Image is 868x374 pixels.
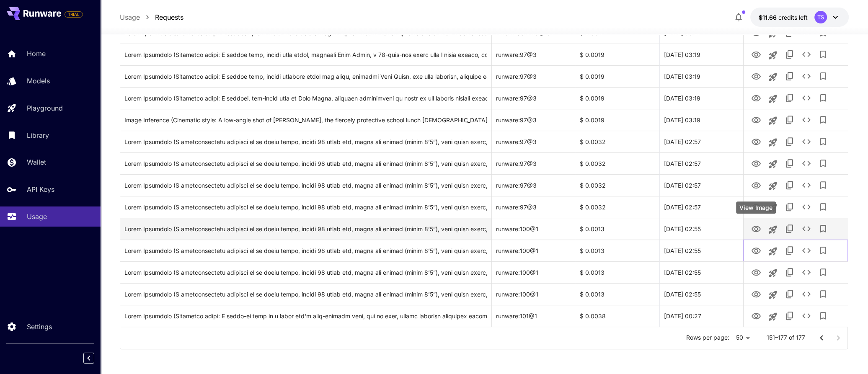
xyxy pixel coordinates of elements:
[764,265,781,281] button: Launch in playground
[65,11,83,18] span: TRIAL
[781,242,798,259] button: Copy TaskUUID
[764,69,781,85] button: Launch in playground
[65,9,83,19] span: Add your payment card to enable full platform functionality.
[798,90,814,106] button: See details
[814,307,831,324] button: Add to library
[732,332,753,344] div: 50
[781,155,798,172] button: Copy TaskUUID
[659,109,743,131] div: 31 Aug, 2025 03:19
[492,109,576,131] div: runware:97@3
[27,130,49,140] p: Library
[814,177,831,193] button: Add to library
[659,44,743,65] div: 31 Aug, 2025 03:19
[576,109,659,131] div: $ 0.0019
[659,174,743,196] div: 31 Aug, 2025 02:57
[124,196,487,218] div: Click to copy prompt
[27,103,63,113] p: Playground
[781,111,798,128] button: Copy TaskUUID
[124,66,487,87] div: Click to copy prompt
[814,68,831,85] button: Add to library
[492,218,576,240] div: runware:100@1
[781,220,798,237] button: Copy TaskUUID
[764,308,781,325] button: Launch in playground
[576,152,659,174] div: $ 0.0032
[764,286,781,303] button: Launch in playground
[576,283,659,305] div: $ 0.0013
[747,155,764,172] button: View Image
[814,111,831,128] button: Add to library
[659,305,743,327] div: 31 Aug, 2025 00:27
[576,131,659,152] div: $ 0.0032
[764,156,781,173] button: Launch in playground
[747,263,764,281] button: View Image
[576,240,659,261] div: $ 0.0013
[781,177,798,193] button: Copy TaskUUID
[155,12,183,22] a: Requests
[747,133,764,150] button: View Image
[750,8,849,27] button: $11.65589TS
[747,307,764,324] button: View Image
[27,157,46,167] p: Wallet
[659,131,743,152] div: 31 Aug, 2025 02:57
[798,220,814,237] button: See details
[764,178,781,194] button: Launch in playground
[798,264,814,281] button: See details
[764,243,781,260] button: Launch in playground
[798,177,814,193] button: See details
[778,14,808,21] span: credits left
[576,65,659,87] div: $ 0.0019
[492,174,576,196] div: runware:97@3
[814,11,827,23] div: TS
[814,264,831,281] button: Add to library
[814,46,831,63] button: Add to library
[492,65,576,87] div: runware:97@3
[124,305,487,327] div: Click to copy prompt
[492,131,576,152] div: runware:97@3
[576,87,659,109] div: $ 0.0019
[83,353,94,364] button: Collapse sidebar
[798,199,814,215] button: See details
[747,176,764,193] button: View Image
[736,201,776,214] div: View Image
[120,12,183,22] nav: breadcrumb
[747,285,764,302] button: View Image
[27,76,50,86] p: Models
[764,112,781,129] button: Launch in playground
[124,109,487,131] div: Click to copy prompt
[659,218,743,240] div: 31 Aug, 2025 02:55
[492,240,576,261] div: runware:100@1
[492,44,576,65] div: runware:97@3
[27,49,46,59] p: Home
[781,199,798,215] button: Copy TaskUUID
[576,196,659,218] div: $ 0.0032
[747,67,764,85] button: View Image
[764,221,781,238] button: Launch in playground
[798,307,814,324] button: See details
[798,155,814,172] button: See details
[814,286,831,302] button: Add to library
[27,322,52,332] p: Settings
[798,46,814,63] button: See details
[798,111,814,128] button: See details
[124,88,487,109] div: Click to copy prompt
[27,184,54,194] p: API Keys
[124,153,487,174] div: Click to copy prompt
[659,196,743,218] div: 31 Aug, 2025 02:57
[576,261,659,283] div: $ 0.0013
[798,242,814,259] button: See details
[124,218,487,240] div: Click to copy prompt
[747,89,764,106] button: View Image
[764,90,781,107] button: Launch in playground
[90,351,101,366] div: Collapse sidebar
[781,90,798,106] button: Copy TaskUUID
[120,12,140,22] p: Usage
[759,14,778,21] span: $11.66
[798,68,814,85] button: See details
[492,305,576,327] div: runware:101@1
[781,307,798,324] button: Copy TaskUUID
[576,44,659,65] div: $ 0.0019
[492,87,576,109] div: runware:97@3
[747,46,764,63] button: View Image
[659,152,743,174] div: 31 Aug, 2025 02:57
